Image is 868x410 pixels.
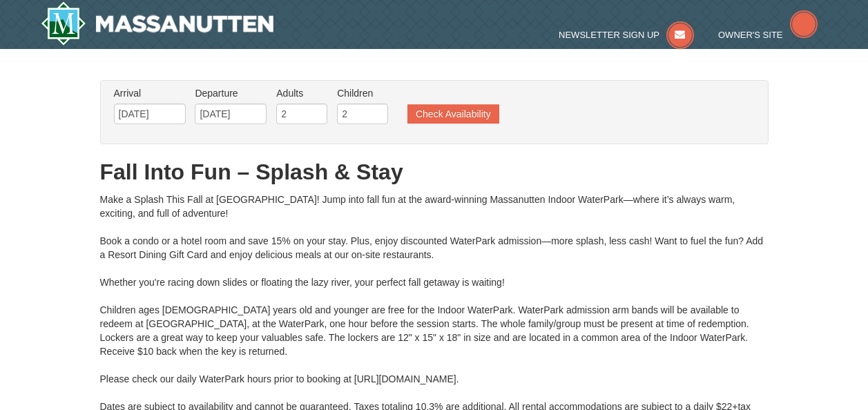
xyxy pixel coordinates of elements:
span: Owner's Site [718,30,783,40]
a: Massanutten Resort [41,1,274,46]
label: Arrival [114,86,186,100]
h1: Fall Into Fun – Splash & Stay [100,158,769,186]
label: Adults [276,86,327,100]
a: Newsletter Sign Up [559,30,694,40]
a: Owner's Site [718,30,818,40]
button: Check Availability [407,104,499,124]
label: Departure [195,86,267,100]
span: Newsletter Sign Up [559,30,659,40]
label: Children [337,86,388,100]
img: Massanutten Resort Logo [41,1,274,46]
